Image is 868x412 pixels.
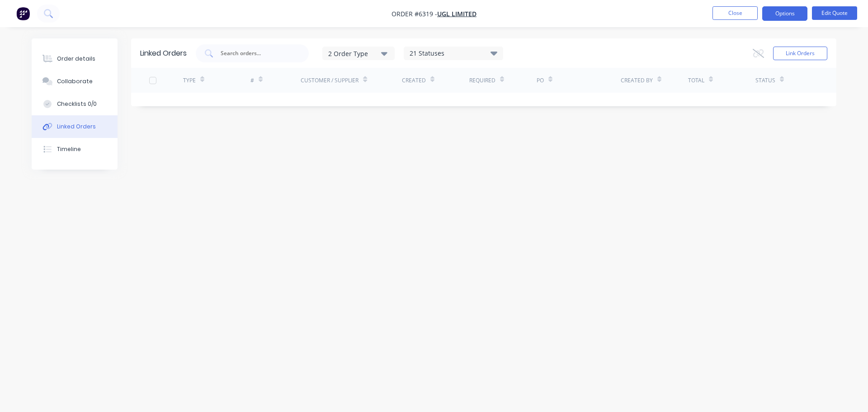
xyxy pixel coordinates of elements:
div: 2 Order Type [328,48,389,58]
div: Customer / Supplier [301,76,359,85]
button: Checklists 0/0 [32,93,118,115]
div: Order details [57,55,95,63]
button: Linked Orders [32,115,118,138]
div: Status [755,76,775,85]
div: Linked Orders [140,48,187,59]
div: Created By [621,76,653,85]
div: Total [688,76,704,85]
input: Search orders... [220,49,295,58]
button: Collaborate [32,70,118,93]
div: # [250,76,254,85]
div: Checklists 0/0 [57,100,97,108]
a: UGL Limited [437,9,476,18]
button: Close [712,6,758,20]
button: Edit Quote [812,6,857,20]
img: Factory [16,7,30,20]
button: Timeline [32,138,118,161]
button: 2 Order Type [322,47,395,60]
button: Link Orders [773,47,827,60]
div: Linked Orders [57,123,96,131]
button: Order details [32,47,118,70]
div: Timeline [57,145,81,153]
div: 21 Statuses [404,48,503,58]
button: Options [762,6,807,21]
div: Collaborate [57,77,93,85]
div: TYPE [183,76,196,85]
div: Required [469,76,495,85]
div: Created [402,76,426,85]
div: PO [537,76,544,85]
span: Order #6319 - [392,9,437,18]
